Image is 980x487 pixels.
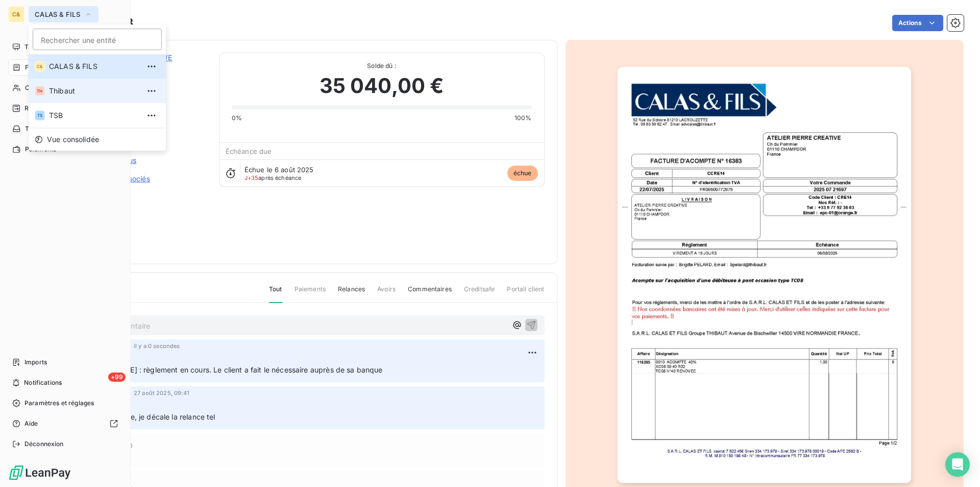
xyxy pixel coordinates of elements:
span: CALAS & FILS [49,61,139,72]
span: Relances [338,285,365,302]
img: Logo LeanPay [8,465,71,481]
span: Clients [25,83,45,92]
span: Creditsafe [464,285,495,302]
a: Aide [8,415,122,432]
span: Tâches [25,124,46,133]
span: Solde dû : [232,61,532,71]
span: Factures [25,63,51,72]
span: TSB [49,110,139,121]
span: Portail client [507,285,544,302]
span: Tableau de bord [24,42,72,52]
span: Paiements [295,285,326,302]
button: Actions [892,15,943,31]
div: C& [35,61,45,72]
span: Imports [24,358,47,367]
span: après échéance [244,175,302,181]
span: Thibaut [49,86,139,96]
span: échue [507,166,538,181]
span: 100% [514,113,532,123]
span: Info TOM du [DATE] : règlement en cours. Le client a fait le nécessaire auprès de sa banque [68,365,383,374]
span: Avoirs [377,285,396,302]
span: Échéance due [226,147,272,155]
div: Open Intercom Messenger [945,452,970,477]
span: Commentaires [408,285,452,302]
span: Paiements [25,145,56,154]
span: J+35 [244,174,259,181]
div: C& [8,6,24,22]
span: 0% [232,113,242,123]
span: Vue consolidée [47,134,99,145]
span: Aide [24,419,38,428]
span: Déconnexion [24,439,64,449]
span: Notifications [24,378,62,387]
span: Tout [269,285,282,303]
span: CALAS & FILS [35,10,80,18]
span: 35 040,00 € [320,71,444,101]
span: Échue le 6 août 2025 [244,166,314,174]
span: 27 août 2025, 09:41 [134,390,189,396]
span: il y a 0 secondes [134,343,180,349]
span: +99 [108,373,126,382]
div: TS [35,110,45,121]
div: TH [35,86,45,96]
span: Paramètres et réglages [24,399,94,408]
span: appel sans reponse, je décale la relance tel [68,412,215,421]
span: Relances [24,104,52,113]
input: placeholder [33,29,162,50]
img: invoice_thumbnail [618,67,911,483]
